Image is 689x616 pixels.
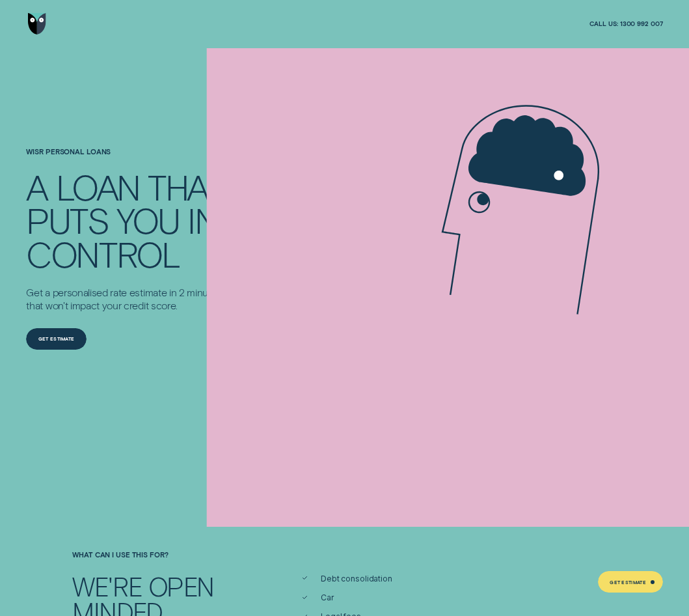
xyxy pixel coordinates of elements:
h1: Wisr Personal Loans [26,148,234,170]
a: Get Estimate [598,571,663,593]
div: CONTROL [26,237,180,270]
span: Debt consolidation [321,574,392,585]
span: 1300 992 007 [620,20,663,28]
div: What can I use this for? [68,551,252,559]
h4: A LOAN THAT PUTS YOU IN CONTROL [26,170,234,270]
span: Call us: [589,20,618,28]
div: THAT [148,170,223,203]
div: IN [187,203,217,236]
div: A [26,170,47,203]
div: LOAN [56,170,140,203]
a: Call us:1300 992 007 [589,20,663,28]
div: PUTS [26,203,108,236]
a: Get Estimate [26,328,86,350]
img: Wisr [28,13,46,35]
div: YOU [116,203,180,236]
p: Get a personalised rate estimate in 2 minutes that won't impact your credit score. [26,286,234,312]
span: Car [321,593,334,604]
